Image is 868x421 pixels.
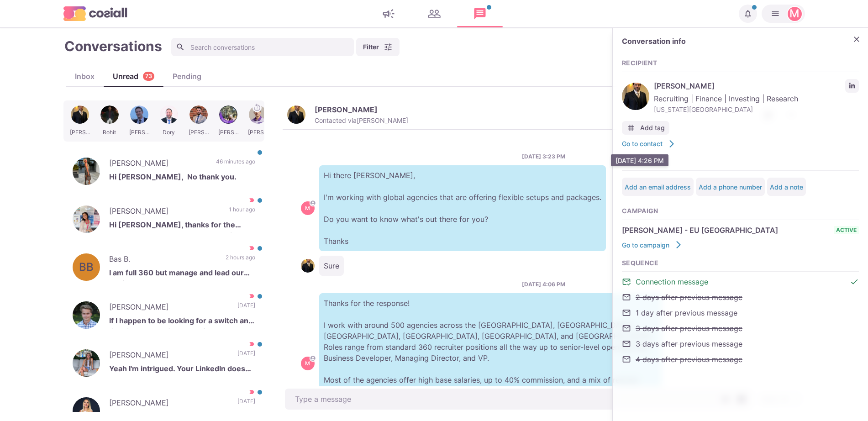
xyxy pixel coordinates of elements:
span: Recruiting | Finance | Investing | Research [654,93,859,104]
p: [PERSON_NAME] [109,158,207,171]
h3: Campaign [622,207,859,215]
span: 2 days after previous message [636,292,742,303]
button: Add tag [622,121,669,135]
h3: Recipient [622,59,859,67]
a: LinkedIn profile link [845,79,859,93]
span: active [834,226,859,234]
p: [PERSON_NAME] [109,301,228,315]
p: Hi [PERSON_NAME], thanks for the messages. I'm always open to having a chat [PHONE_NUMBER] [109,219,255,233]
button: Notifications [739,5,757,23]
span: [US_STATE][GEOGRAPHIC_DATA] [654,105,859,114]
p: 46 minutes ago [216,158,255,171]
span: [PERSON_NAME] [654,80,841,91]
p: Hi there [PERSON_NAME], I'm working with global agencies that are offering flexible setups and pa... [319,165,606,251]
button: Martin [762,5,805,23]
img: Niamh Cullen [73,205,100,233]
span: 3 days after previous message [636,338,742,349]
img: Robert Waddington [287,105,305,124]
p: Bas B. [109,253,216,267]
p: I am full 360 but manage and lead our business. I also set up our Sydney business from a standing... [109,267,255,281]
span: 3 days after previous message [636,323,742,334]
img: Mersaydes Curtis [73,349,100,377]
a: Go to contact [622,139,676,148]
img: Dillon McDermott [73,301,100,329]
h2: Conversation info [622,37,845,46]
a: Go to campaign [622,240,683,249]
svg: avatar [310,200,315,205]
button: Robert Waddington[PERSON_NAME]Contacted via[PERSON_NAME] [287,105,408,125]
img: Robert Waddington [301,259,315,273]
button: Filter [356,38,400,56]
div: Unread [104,71,163,82]
p: Hi [PERSON_NAME], No thank you. [109,171,255,185]
h3: Sequence [622,259,859,267]
p: [DATE] [237,397,255,411]
p: 1 hour ago [229,205,255,219]
p: If I happen to be looking for a switch any time in the near future, I will be sure to reach back ... [109,315,255,329]
p: [DATE] [237,301,255,315]
h3: Contact [622,158,859,166]
img: logo [63,6,127,21]
img: Robert Waddington [622,83,649,110]
p: [DATE] [237,349,255,363]
div: Martin [789,8,800,19]
p: 2 hours ago [226,253,255,267]
span: 1 day after previous message [636,307,737,318]
p: [DATE] 3:23 PM [522,153,565,161]
button: Add a phone number [699,183,762,191]
h1: Conversations [64,38,162,54]
div: Martin [305,205,310,211]
div: Martin [305,361,310,366]
span: 4 days after previous message [636,354,742,365]
p: [DATE] 4:06 PM [522,280,565,289]
p: [PERSON_NAME] [109,397,228,411]
svg: avatar [310,356,315,361]
span: Connection message [636,276,708,287]
div: Inbox [66,71,104,82]
div: Pending [163,71,210,82]
p: [PERSON_NAME] [109,349,228,363]
p: Contacted via [PERSON_NAME] [315,116,408,125]
input: Search conversations [171,38,354,56]
p: Yeah I'm intrigued. Your LinkedIn doesn't say much. [109,363,255,377]
button: Add a note [770,183,803,191]
div: Bas B. [79,262,94,273]
img: Poppy Taylor [73,158,100,185]
p: 73 [145,72,152,81]
p: Sure [319,256,344,276]
p: [PERSON_NAME] [315,105,378,114]
span: [PERSON_NAME] - EU [GEOGRAPHIC_DATA] [622,225,778,236]
p: [PERSON_NAME] [109,205,220,219]
button: Add an email address [625,183,691,191]
button: Close [850,32,863,46]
